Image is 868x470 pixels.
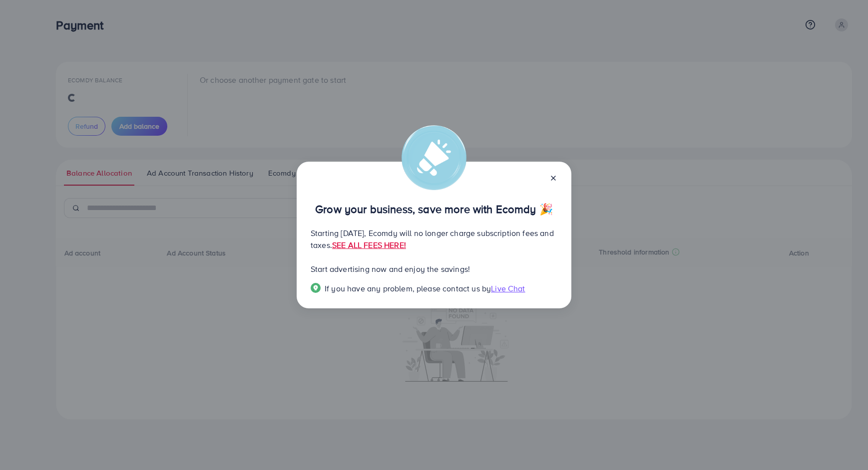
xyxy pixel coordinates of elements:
img: Popup guide [311,283,321,293]
img: alert [402,125,466,190]
p: Grow your business, save more with Ecomdy 🎉 [311,203,557,215]
a: SEE ALL FEES HERE! [332,239,406,250]
span: If you have any problem, please contact us by [325,283,491,294]
p: Start advertising now and enjoy the savings! [311,263,557,275]
p: Starting [DATE], Ecomdy will no longer charge subscription fees and taxes. [311,227,557,251]
span: Live Chat [491,283,525,294]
